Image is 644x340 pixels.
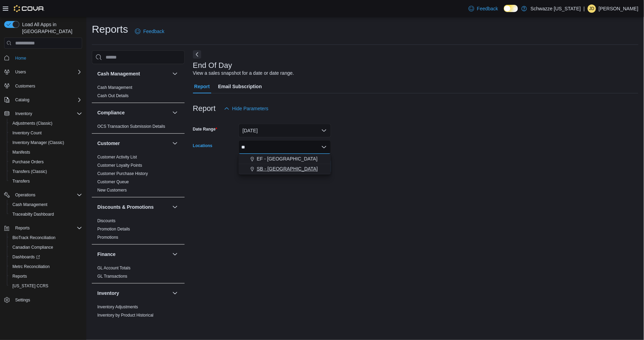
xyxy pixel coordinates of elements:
[1,190,85,200] button: Operations
[10,148,82,156] span: Manifests
[7,271,85,281] button: Reports
[1,81,85,91] button: Customers
[97,235,118,240] span: Promotions
[12,121,52,126] span: Adjustments (Classic)
[10,138,67,147] a: Inventory Manager (Classic)
[12,274,27,279] span: Reports
[12,140,64,145] span: Inventory Manager (Classic)
[97,266,130,270] a: GL Account Totals
[7,262,85,271] button: Metrc Reconciliation
[12,245,53,250] span: Canadian Compliance
[12,130,42,136] span: Inventory Count
[10,253,43,261] a: Dashboards
[97,163,142,168] span: Customer Loyalty Points
[97,274,127,279] span: GL Transactions
[238,124,331,137] button: [DATE]
[92,83,185,103] div: Cash Management
[10,158,82,166] span: Purchase Orders
[7,281,85,291] button: [US_STATE] CCRS
[97,187,127,193] span: New Customers
[599,4,638,13] p: [PERSON_NAME]
[7,138,85,147] button: Inventory Manager (Classic)
[97,304,138,310] span: Inventory Adjustments
[12,68,29,76] button: Users
[12,110,82,118] span: Inventory
[12,169,47,174] span: Transfers (Classic)
[97,305,138,309] a: Inventory Adjustments
[97,124,165,129] span: OCS Transaction Submission Details
[218,80,262,93] span: Email Subscription
[12,53,82,62] span: Home
[132,24,167,38] a: Feedback
[12,96,32,104] button: Catalog
[97,274,127,279] a: GL Transactions
[10,243,56,251] a: Canadian Compliance
[97,109,125,116] h3: Compliance
[7,252,85,262] a: Dashboards
[171,289,179,297] button: Inventory
[12,296,82,304] span: Settings
[92,122,185,133] div: Compliance
[97,235,118,240] a: Promotions
[97,154,137,160] span: Customer Activity List
[257,155,318,162] span: EF - [GEOGRAPHIC_DATA]
[10,282,82,290] span: Washington CCRS
[7,176,85,186] button: Transfers
[12,296,33,304] a: Settings
[12,191,82,199] span: Operations
[10,272,30,280] a: Reports
[15,111,32,116] span: Inventory
[97,226,130,232] span: Promotion Details
[15,97,29,103] span: Catalog
[1,109,85,119] button: Inventory
[12,235,56,240] span: BioTrack Reconciliation
[171,139,179,147] button: Customer
[97,70,169,77] button: Cash Management
[12,283,48,289] span: [US_STATE] CCRS
[10,200,82,209] span: Cash Management
[10,282,51,290] a: [US_STATE] CCRS
[1,295,85,305] button: Settings
[97,109,169,116] button: Compliance
[589,4,595,13] span: JD
[97,312,154,318] span: Inventory by Product Historical
[10,119,55,127] a: Adjustments (Classic)
[4,50,82,323] nav: Complex example
[97,163,142,168] a: Customer Loyalty Points
[530,4,581,13] p: Schwazze [US_STATE]
[12,212,54,217] span: Traceabilty Dashboard
[97,85,132,90] span: Cash Management
[193,126,217,132] label: Date Range
[97,93,129,98] a: Cash Out Details
[97,290,119,297] h3: Inventory
[466,2,501,16] a: Feedback
[10,167,50,176] a: Transfers (Classic)
[10,200,50,209] a: Cash Management
[97,155,137,159] a: Customer Activity List
[97,179,129,185] span: Customer Queue
[12,150,30,155] span: Manifests
[1,95,85,105] button: Catalog
[97,171,148,176] span: Customer Purchase History
[584,4,585,13] p: |
[97,140,169,147] button: Customer
[321,144,327,150] button: Close list of options
[12,96,82,104] span: Catalog
[7,243,85,252] button: Canadian Compliance
[193,50,201,59] button: Next
[12,159,44,165] span: Purchase Orders
[12,224,82,232] span: Reports
[97,85,132,90] a: Cash Management
[12,264,50,269] span: Metrc Reconciliation
[588,4,596,13] div: Jonathan Dumont
[97,204,154,210] h3: Discounts & Promotions
[10,210,82,218] span: Traceabilty Dashboard
[10,234,82,242] span: BioTrack Reconciliation
[238,154,331,164] button: EF - [GEOGRAPHIC_DATA]
[97,290,169,297] button: Inventory
[92,264,185,283] div: Finance
[97,218,116,223] a: Discounts
[477,5,498,12] span: Feedback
